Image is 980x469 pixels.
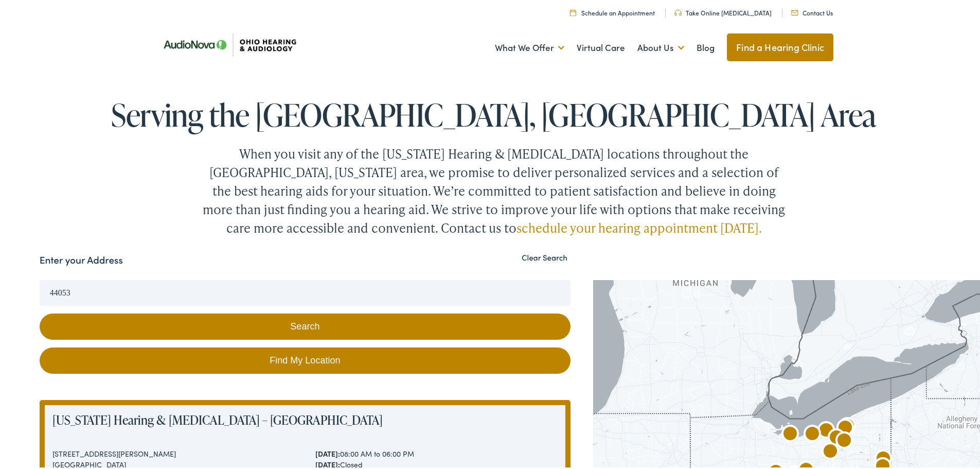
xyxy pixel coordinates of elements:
[52,409,383,426] a: [US_STATE] Hearing & [MEDICAL_DATA] – [GEOGRAPHIC_DATA]
[495,27,564,65] a: What We Offer
[519,251,571,260] button: Clear Search
[40,251,123,266] label: Enter your Address
[778,421,803,445] div: AudioNova
[674,8,682,14] img: Headphones icone to schedule online hearing test in Cincinnati, OH
[833,414,858,439] div: AudioNova
[40,311,571,338] button: Search
[40,345,571,372] a: Find My Location
[52,446,295,457] div: [STREET_ADDRESS][PERSON_NAME]
[727,31,833,59] a: Find a Hearing Clinic
[570,7,576,14] img: Calendar Icon to schedule a hearing appointment in Cincinnati, OH
[697,27,715,65] a: Blog
[832,427,857,452] div: AudioNova
[814,417,839,442] div: AudioNova
[516,217,762,234] a: schedule your hearing appointment [DATE].
[800,421,825,445] div: Ohio Hearing &#038; Audiology &#8211; Amherst
[315,457,340,467] strong: [DATE]:
[818,438,843,463] div: AudioNova
[40,278,571,304] input: Enter your address or zip code
[315,446,340,457] strong: [DATE]:
[577,27,625,65] a: Virtual Care
[791,6,833,15] a: Contact Us
[791,8,798,13] img: Mail icon representing email contact with Ohio Hearing in Cincinnati, OH
[570,6,655,15] a: Schedule an Appointment
[824,424,849,449] div: AudioNova
[637,27,684,65] a: About Us
[835,413,860,438] div: Ohio Hearing &#038; Audiology by AudioNova
[201,143,787,235] div: When you visit any of the [US_STATE] Hearing & [MEDICAL_DATA] locations throughout the [GEOGRAPHI...
[674,6,772,15] a: Take Online [MEDICAL_DATA]
[52,457,295,468] div: [GEOGRAPHIC_DATA]
[40,96,948,130] h1: Serving the [GEOGRAPHIC_DATA], [GEOGRAPHIC_DATA] Area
